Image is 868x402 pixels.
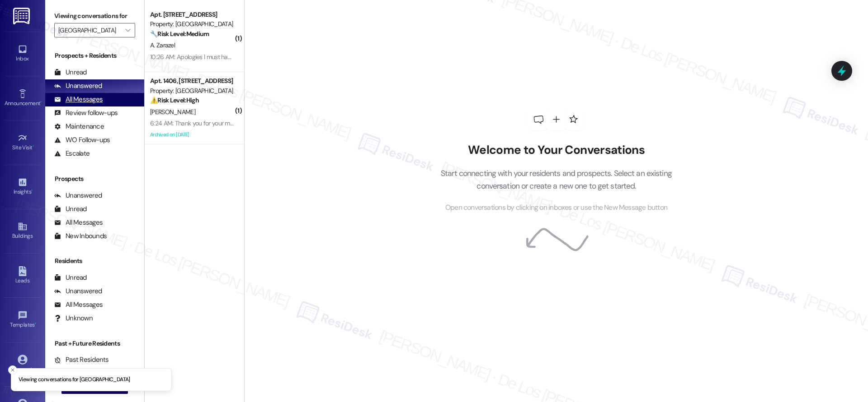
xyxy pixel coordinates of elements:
div: Property: [GEOGRAPHIC_DATA] [150,19,234,29]
div: Unanswered [54,286,102,296]
span: Open conversations by clicking on inboxes or use the New Message button [445,202,667,213]
div: 10:26 AM: Apologies I must have misspoke, 5th floor not 6th floor, I will take a look when I am h... [150,53,406,61]
span: • [35,320,36,327]
div: Unread [54,68,87,77]
a: Inbox [5,42,41,66]
img: ResiDesk Logo [13,8,32,24]
div: Unread [54,273,87,282]
div: Property: [GEOGRAPHIC_DATA] [150,86,234,96]
h2: Welcome to Your Conversations [427,143,685,157]
div: New Inbounds [54,231,107,241]
i:  [125,27,130,34]
strong: 🔧 Risk Level: Medium [150,30,209,38]
p: Viewing conversations for [GEOGRAPHIC_DATA] [19,376,130,384]
span: • [33,143,34,149]
div: All Messages [54,95,103,104]
div: Apt. 1406, [STREET_ADDRESS] [150,76,234,86]
div: Review follow-ups [54,108,118,118]
a: Buildings [5,219,41,243]
span: • [40,99,42,105]
div: Prospects [45,174,144,184]
button: Close toast [8,365,17,374]
a: Templates • [5,308,41,332]
div: Unread [54,204,87,214]
div: Apt. [STREET_ADDRESS] [150,10,234,19]
a: Leads [5,263,41,288]
strong: ⚠️ Risk Level: High [150,96,199,104]
a: Site Visit • [5,130,41,155]
div: Prospects + Residents [45,51,144,60]
div: All Messages [54,300,103,310]
div: Archived on [DATE] [149,129,235,140]
div: All Messages [54,218,103,227]
div: Unanswered [54,81,102,91]
a: Account [5,352,41,376]
div: Unanswered [54,191,102,200]
p: Start connecting with your residents and prospects. Select an existing conversation or create a n... [427,167,685,193]
span: [PERSON_NAME] [150,108,195,116]
div: 6:24 AM: Thank you for your message. Our offices are currently closed, but we will contact you wh... [150,119,680,127]
div: Past Residents [54,355,109,365]
input: All communities [58,23,121,37]
div: Past + Future Residents [45,339,144,348]
div: Maintenance [54,122,104,131]
span: • [31,187,33,194]
a: Insights • [5,175,41,199]
span: A. Zarazel [150,41,175,49]
div: WO Follow-ups [54,135,110,145]
div: Residents [45,256,144,266]
label: Viewing conversations for [54,9,135,23]
div: Escalate [54,149,90,158]
div: Unknown [54,314,93,323]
